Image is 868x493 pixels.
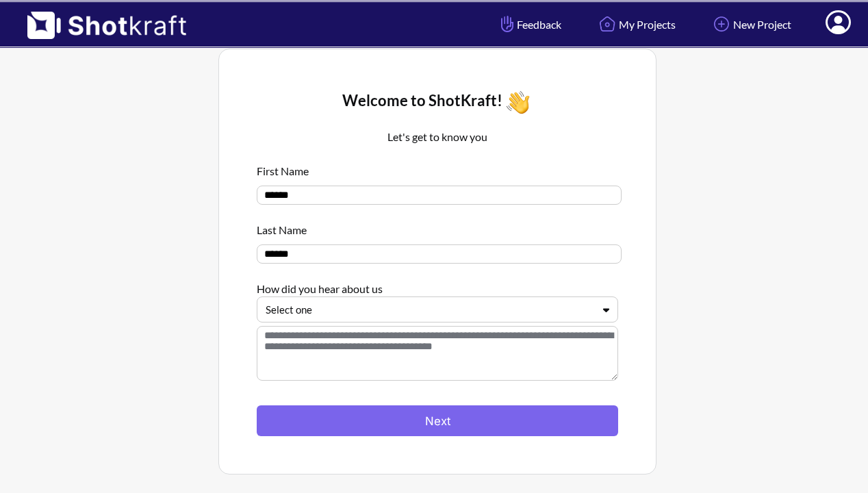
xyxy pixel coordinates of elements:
[700,6,802,42] a: New Project
[596,12,619,36] img: Home Icon
[710,12,733,36] img: Add Icon
[585,6,686,42] a: My Projects
[257,274,618,296] div: How did you hear about us
[257,87,618,118] div: Welcome to ShotKraft!
[257,129,618,145] p: Let's get to know you
[498,12,517,36] img: Hand Icon
[257,215,618,238] div: Last Name
[257,405,618,436] button: Next
[498,16,561,32] span: Feedback
[502,87,533,118] img: Wave Icon
[257,156,618,179] div: First Name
